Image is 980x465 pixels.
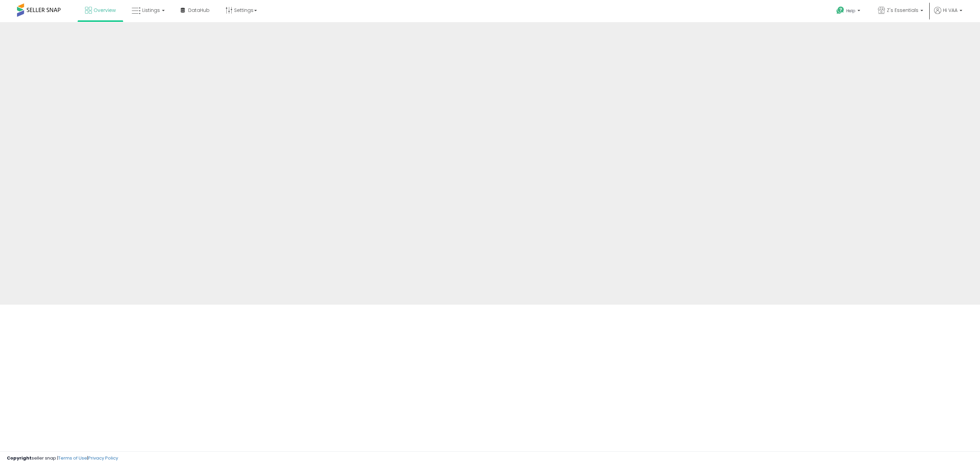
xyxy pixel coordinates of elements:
[943,7,958,14] span: Hi VAA
[836,6,845,15] i: Get Help
[831,1,867,22] a: Help
[934,7,962,22] a: Hi VAA
[188,7,210,14] span: DataHub
[846,8,855,14] span: Help
[142,7,160,14] span: Listings
[887,7,918,14] span: Z's Essentials
[94,7,116,14] span: Overview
